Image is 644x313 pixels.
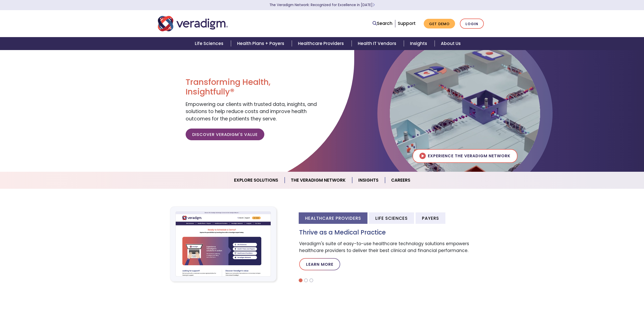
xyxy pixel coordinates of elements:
[352,37,404,50] a: Health IT Vendors
[285,174,352,187] a: The Veradigm Network
[231,37,292,50] a: Health Plans + Payers
[299,258,340,270] a: Learn More
[158,15,228,32] img: Veradigm logo
[189,37,231,50] a: Life Sciences
[398,20,416,26] a: Support
[299,212,367,224] li: Healthcare Providers
[385,174,416,187] a: Careers
[292,37,351,50] a: Healthcare Providers
[228,174,285,187] a: Explore Solutions
[424,19,455,29] a: Get Demo
[299,229,486,236] h3: Thrive as a Medical Practice
[416,212,445,224] li: Payers
[299,240,486,254] p: Veradigm's suite of easy-to-use healthcare technology solutions empowers healthcare providers to ...
[373,20,392,27] a: Search
[186,77,318,97] h1: Transforming Health, Insightfully®
[369,212,414,224] li: Life Sciences
[373,3,375,7] span: Learn More
[186,129,264,140] a: Discover Veradigm's Value
[186,101,317,122] span: Empowering our clients with trusted data, insights, and solutions to help reduce costs and improv...
[269,3,375,7] a: The Veradigm Network: Recognized for Excellence in [DATE]Learn More
[404,37,435,50] a: Insights
[460,19,484,29] a: Login
[352,174,385,187] a: Insights
[435,37,467,50] a: About Us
